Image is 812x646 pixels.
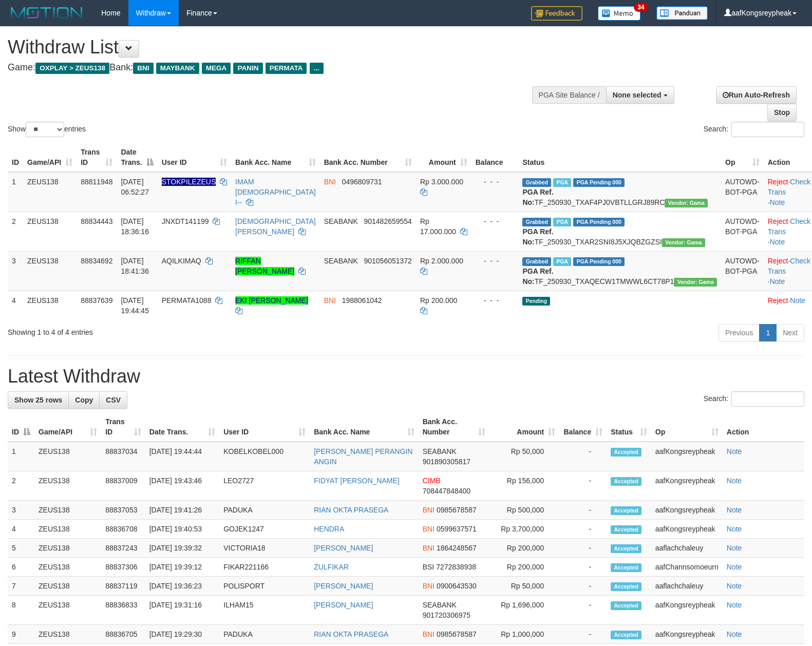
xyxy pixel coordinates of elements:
span: SEABANK [423,601,457,609]
th: Game/API: activate to sort column ascending [23,143,77,172]
td: 4 [8,520,34,539]
span: PGA Pending [573,218,625,226]
span: Vendor URL: https://trx31.1velocity.biz [665,199,708,207]
a: Note [727,582,742,590]
span: CSV [106,396,121,404]
img: Button%20Memo.svg [598,6,641,21]
a: RIAN OKTA PRASEGA [314,630,388,638]
img: MOTION_logo.png [8,5,86,21]
span: BSI [423,563,435,571]
th: Bank Acc. Name: activate to sort column ascending [310,412,418,442]
td: aafKongsreypheak [651,501,723,520]
td: 88837243 [101,539,145,558]
a: [PERSON_NAME] PERANGIN ANGIN [314,447,412,466]
a: Note [727,477,742,485]
td: 9 [8,625,34,644]
td: Rp 156,000 [489,471,560,501]
b: PGA Ref. No: [522,188,553,206]
span: PGA Pending [573,178,625,187]
a: Note [727,544,742,552]
th: Status [518,143,721,172]
span: None selected [613,91,662,99]
span: Accepted [611,582,641,591]
td: AUTOWD-BOT-PGA [721,212,764,251]
span: 88811948 [81,178,112,186]
span: Accepted [611,601,641,610]
span: Show 25 rows [14,396,62,404]
span: Copy 0900643530 to clipboard [437,582,477,590]
span: PGA Pending [573,257,625,266]
span: Grabbed [522,178,551,187]
span: Marked by aafsolysreylen [553,257,571,266]
label: Search: [704,391,804,407]
span: Vendor URL: https://trx31.1velocity.biz [662,238,705,247]
td: PADUKA [219,501,310,520]
div: - - - [476,177,515,187]
a: Copy [68,391,100,409]
td: Rp 200,000 [489,558,560,577]
td: 3 [8,501,34,520]
th: Action [723,412,804,442]
h4: Game: Bank: [8,63,531,73]
a: Reject [768,296,788,305]
span: Copy 901890305817 to clipboard [423,458,470,466]
a: Run Auto-Refresh [716,86,797,104]
b: PGA Ref. No: [522,227,553,246]
td: 88836705 [101,625,145,644]
td: - [559,558,607,577]
span: Copy 0599637571 to clipboard [437,525,477,533]
th: User ID: activate to sort column ascending [219,412,310,442]
th: Trans ID: activate to sort column ascending [101,412,145,442]
span: [DATE] 18:36:16 [121,217,149,236]
th: User ID: activate to sort column ascending [158,143,231,172]
td: ZEUS138 [23,172,77,212]
a: Note [727,506,742,514]
a: ZULFIKAR [314,563,349,571]
td: 88836708 [101,520,145,539]
td: TF_250930_TXAR2SNI8J5XJQBZGZSI [518,212,721,251]
span: Accepted [611,477,641,486]
td: ZEUS138 [23,291,77,320]
a: Check Trans [768,257,810,275]
th: Bank Acc. Number: activate to sort column ascending [419,412,489,442]
td: 88836833 [101,596,145,625]
a: FIDYAT [PERSON_NAME] [314,477,399,485]
td: 88837053 [101,501,145,520]
a: [PERSON_NAME] [314,544,373,552]
span: AQILKIMAQ [162,257,201,265]
span: Copy 7272838938 to clipboard [436,563,476,571]
span: BNI [324,296,336,305]
div: - - - [476,295,515,306]
a: EKI [PERSON_NAME] [235,296,308,305]
td: - [559,520,607,539]
span: MAYBANK [156,63,199,74]
td: 4 [8,291,23,320]
td: [DATE] 19:40:53 [145,520,220,539]
span: SEABANK [324,217,358,225]
span: Nama rekening ada tanda titik/strip, harap diedit [162,178,216,186]
td: [DATE] 19:41:26 [145,501,220,520]
span: BNI [423,506,435,514]
span: BNI [133,63,153,74]
th: Date Trans.: activate to sort column descending [117,143,157,172]
td: 1 [8,172,23,212]
a: RIAN OKTA PRASEGA [314,506,388,514]
img: panduan.png [656,6,708,20]
td: GOJEK1247 [219,520,310,539]
td: ZEUS138 [23,212,77,251]
span: Accepted [611,544,641,553]
td: ZEUS138 [34,625,101,644]
td: ZEUS138 [34,558,101,577]
span: SEABANK [423,447,457,455]
label: Search: [704,122,804,137]
span: Accepted [611,563,641,572]
td: aaflachchaleuy [651,577,723,596]
th: Status: activate to sort column ascending [607,412,651,442]
a: Reject [768,257,788,265]
span: BNI [324,178,336,186]
div: - - - [476,216,515,226]
span: PERMATA [266,63,307,74]
label: Show entries [8,122,86,137]
td: ZEUS138 [34,539,101,558]
span: Copy 0496809731 to clipboard [342,178,382,186]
